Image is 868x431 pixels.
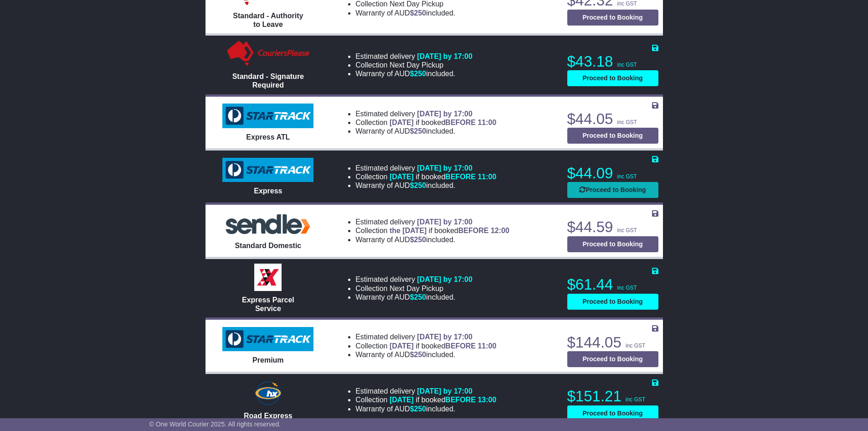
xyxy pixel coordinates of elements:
span: [DATE] by 17:00 [417,218,473,226]
span: Standard Domestic [235,242,301,249]
span: Express Parcel Service [242,296,294,312]
span: $ [410,70,426,78]
span: [DATE] by 17:00 [417,110,473,118]
span: [DATE] by 17:00 [417,52,473,60]
span: inc GST [617,62,637,68]
li: Estimated delivery [355,52,473,61]
li: Collection [355,118,496,127]
span: BEFORE [445,342,476,350]
span: [DATE] [390,396,414,404]
p: $44.59 [567,218,658,236]
span: [DATE] by 17:00 [417,333,473,341]
img: Sendle: Standard Domestic [222,212,313,237]
button: Proceed to Booking [567,10,658,26]
img: Hunter Express: Road Express [253,379,283,407]
span: Next Day Pickup [390,285,443,292]
p: $44.09 [567,164,658,182]
li: Collection [355,395,496,404]
button: Proceed to Booking [567,294,658,310]
span: [DATE] [390,173,414,181]
li: Warranty of AUD included. [355,69,473,78]
span: $ [410,236,426,244]
span: 13:00 [478,396,496,404]
span: if booked [390,173,496,181]
li: Collection [355,284,473,293]
span: Standard - Signature Required [232,73,304,89]
span: 250 [414,405,426,413]
button: Proceed to Booking [567,182,658,198]
span: 12:00 [491,227,509,234]
li: Estimated delivery [355,218,509,226]
span: BEFORE [458,227,489,234]
span: 250 [414,351,426,358]
span: [DATE] by 17:00 [417,387,473,395]
li: Estimated delivery [355,275,473,284]
span: Road Express [244,412,293,420]
span: [DATE] by 17:00 [417,164,473,172]
li: Collection [355,172,496,181]
span: 250 [414,70,426,78]
span: $ [410,9,426,17]
li: Estimated delivery [355,109,496,118]
li: Collection [355,226,509,235]
button: Proceed to Booking [567,405,658,421]
span: 11:00 [478,342,496,350]
button: Proceed to Booking [567,351,658,367]
span: [DATE] [390,342,414,350]
span: Express [254,187,282,195]
span: 250 [414,182,426,189]
span: [DATE] [390,119,414,126]
li: Warranty of AUD included. [355,181,496,190]
span: Next Day Pickup [390,61,443,69]
p: $43.18 [567,52,658,71]
span: if booked [390,227,509,234]
button: Proceed to Booking [567,236,658,252]
p: $144.05 [567,333,658,352]
li: Estimated delivery [355,164,496,172]
span: [DATE] by 17:00 [417,275,473,283]
img: Border Express: Express Parcel Service [254,264,282,291]
span: inc GST [626,396,645,403]
span: $ [410,293,426,301]
span: the [DATE] [390,227,426,234]
span: $ [410,182,426,189]
li: Warranty of AUD included. [355,350,496,359]
span: Premium [252,356,283,364]
li: Estimated delivery [355,387,496,395]
span: Standard - Authority to Leave [233,12,303,28]
p: $44.05 [567,110,658,128]
span: inc GST [617,285,637,291]
li: Warranty of AUD included. [355,235,509,244]
span: © One World Courier 2025. All rights reserved. [149,421,281,428]
li: Warranty of AUD included. [355,405,496,413]
span: if booked [390,396,496,404]
span: Express ATL [246,133,290,141]
span: 250 [414,293,426,301]
li: Collection [355,342,496,350]
img: StarTrack: Express [222,158,313,182]
span: 250 [414,9,426,17]
span: $ [410,405,426,413]
img: StarTrack: Express ATL [222,104,313,128]
span: inc GST [617,119,637,125]
li: Collection [355,61,473,69]
span: $ [410,351,426,358]
img: Couriers Please: Standard - Signature Required [225,40,311,68]
li: Warranty of AUD included. [355,293,473,301]
span: inc GST [626,343,645,349]
span: BEFORE [445,173,476,181]
button: Proceed to Booking [567,128,658,144]
span: inc GST [617,0,637,7]
p: $151.21 [567,387,658,405]
button: Proceed to Booking [567,70,658,86]
span: 250 [414,236,426,244]
span: 11:00 [478,173,496,181]
span: if booked [390,342,496,350]
p: $61.44 [567,275,658,294]
li: Warranty of AUD included. [355,9,473,17]
span: 250 [414,127,426,135]
span: BEFORE [445,119,476,126]
img: StarTrack: Premium [222,327,313,352]
span: BEFORE [445,396,476,404]
span: inc GST [617,173,637,180]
